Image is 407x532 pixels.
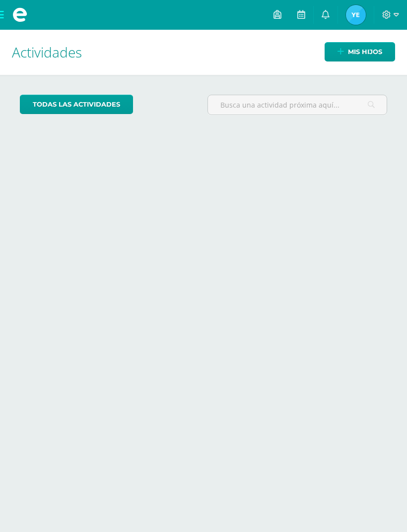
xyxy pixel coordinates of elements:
img: 0e1222dd9d51494f30f2ca3882c57921.png [346,5,366,25]
h1: Actividades [12,30,395,75]
input: Busca una actividad próxima aquí... [208,95,387,115]
a: Mis hijos [325,42,395,61]
a: todas las Actividades [20,95,133,114]
span: Mis hijos [348,43,382,61]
